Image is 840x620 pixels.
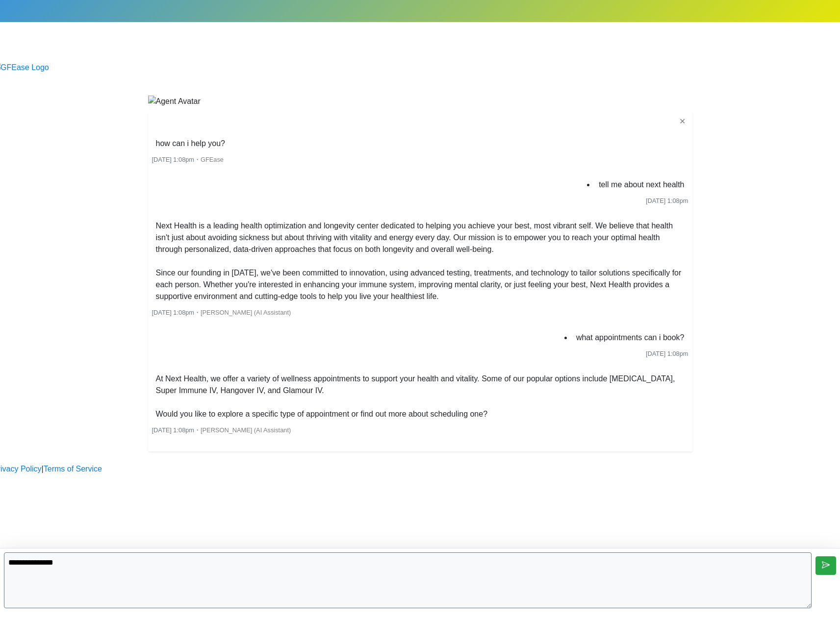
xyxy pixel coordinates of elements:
span: [DATE] 1:08pm [646,350,688,357]
a: Terms of Service [44,463,102,475]
li: how can i help you? [152,136,229,151]
li: what appointments can i book? [572,330,688,346]
small: ・ [152,156,224,163]
button: ✕ [676,115,688,128]
img: Agent Avatar [148,96,201,107]
li: Next Health is a leading health optimization and longevity center dedicated to helping you achiev... [152,218,688,304]
span: [DATE] 1:08pm [152,426,195,434]
span: GFEase [201,156,224,163]
li: tell me about next health [595,177,688,193]
span: [PERSON_NAME] (AI Assistant) [201,309,291,316]
small: ・ [152,426,291,434]
span: [DATE] 1:08pm [152,156,195,163]
span: [PERSON_NAME] (AI Assistant) [201,426,291,434]
li: At Next Health, we offer a variety of wellness appointments to support your health and vitality. ... [152,371,688,422]
small: ・ [152,309,291,316]
span: [DATE] 1:08pm [152,309,195,316]
span: [DATE] 1:08pm [646,197,688,204]
a: | [42,463,44,475]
